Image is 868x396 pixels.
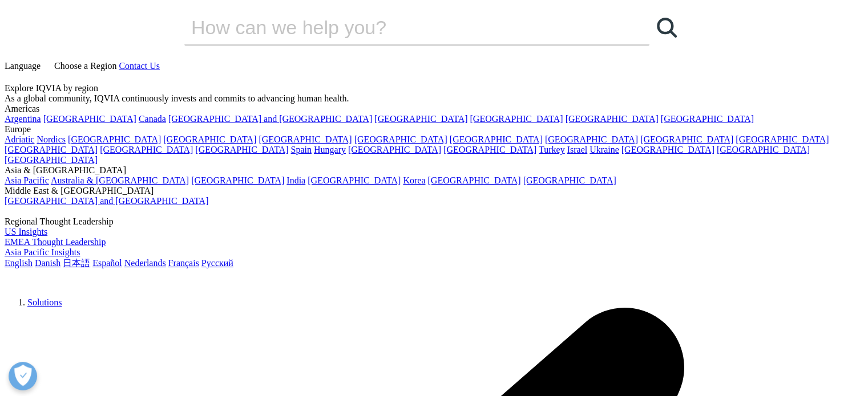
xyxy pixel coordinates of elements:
a: Argentina [5,114,41,124]
a: Spain [290,145,311,154]
a: [GEOGRAPHIC_DATA] [374,114,467,124]
a: [GEOGRAPHIC_DATA] [661,114,754,124]
a: EMEA Thought Leadership [5,237,106,247]
a: Nederlands [124,258,166,268]
img: IQVIA Healthcare Information Technology and Pharma Clinical Research Company [5,270,96,286]
a: Israel [567,145,588,154]
a: Nordics [37,134,66,144]
a: Français [168,258,199,268]
a: [GEOGRAPHIC_DATA] [259,134,352,144]
span: Choose a Region [54,61,116,71]
a: [GEOGRAPHIC_DATA] [523,175,616,185]
a: Hungary [314,145,346,154]
a: India [286,175,305,185]
a: [GEOGRAPHIC_DATA] [5,155,98,165]
a: [GEOGRAPHIC_DATA] [43,114,136,124]
div: Explore IQVIA by region [5,83,863,93]
a: [GEOGRAPHIC_DATA] [427,175,520,185]
a: [GEOGRAPHIC_DATA] [717,145,810,154]
a: Asia Pacific Insights [5,247,80,257]
a: 日本語 [63,258,90,268]
a: English [5,258,33,268]
a: [GEOGRAPHIC_DATA] [163,134,256,144]
a: Solutions [27,297,62,307]
div: As a global community, IQVIA continuously invests and commits to advancing human health. [5,93,863,104]
a: Canada [139,114,166,124]
div: Middle East & [GEOGRAPHIC_DATA] [5,186,863,196]
a: [GEOGRAPHIC_DATA] [348,145,441,154]
a: [GEOGRAPHIC_DATA] [68,134,161,144]
a: [GEOGRAPHIC_DATA] [736,134,829,144]
a: [GEOGRAPHIC_DATA] [100,145,193,154]
a: Asia Pacific [5,175,49,185]
a: Español [92,258,122,268]
a: [GEOGRAPHIC_DATA] [470,114,563,124]
a: Contact Us [119,61,160,71]
a: Korea [403,175,425,185]
a: Danish [35,258,60,268]
svg: Search [657,18,677,38]
input: Search [184,10,617,44]
a: Adriatic [5,134,34,144]
a: US Insights [5,227,47,236]
a: [GEOGRAPHIC_DATA] and [GEOGRAPHIC_DATA] [168,114,372,124]
div: Asia & [GEOGRAPHIC_DATA] [5,165,863,175]
a: [GEOGRAPHIC_DATA] and [GEOGRAPHIC_DATA] [5,196,208,206]
a: [GEOGRAPHIC_DATA] [195,145,288,154]
a: [GEOGRAPHIC_DATA] [443,145,536,154]
a: Ukraine [590,145,619,154]
span: Language [5,61,41,71]
a: [GEOGRAPHIC_DATA] [545,134,638,144]
a: [GEOGRAPHIC_DATA] [621,145,714,154]
a: Australia & [GEOGRAPHIC_DATA] [51,175,189,185]
a: [GEOGRAPHIC_DATA] [450,134,543,144]
div: Europe [5,124,863,134]
a: Русский [201,258,233,268]
a: Search [649,10,684,44]
a: [GEOGRAPHIC_DATA] [640,134,733,144]
div: Regional Thought Leadership [5,217,863,227]
div: Americas [5,104,863,114]
button: Open Preferences [9,362,37,390]
a: [GEOGRAPHIC_DATA] [566,114,659,124]
a: [GEOGRAPHIC_DATA] [308,175,401,185]
a: [GEOGRAPHIC_DATA] [5,145,98,154]
a: [GEOGRAPHIC_DATA] [191,175,284,185]
a: Turkey [539,145,565,154]
a: [GEOGRAPHIC_DATA] [354,134,447,144]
